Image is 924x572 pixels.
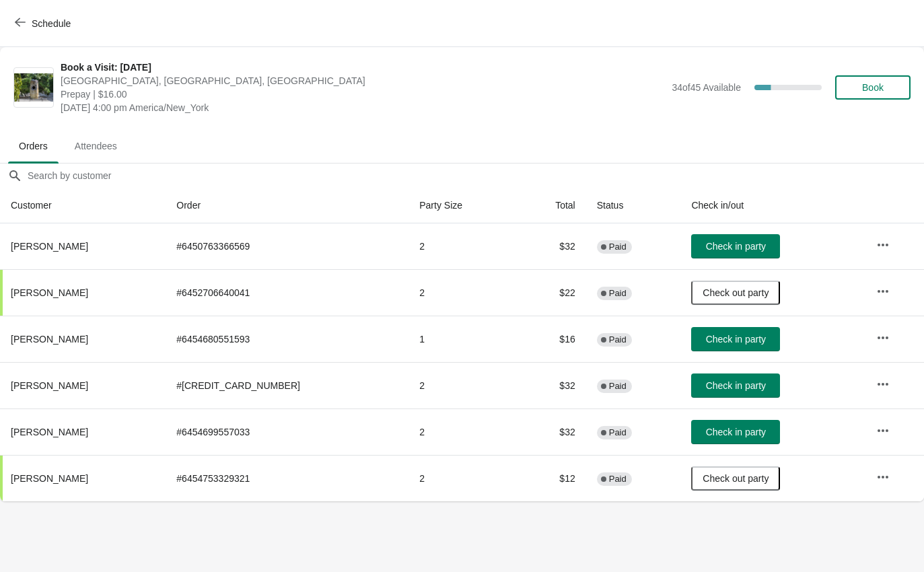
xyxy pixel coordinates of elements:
[586,188,681,223] th: Status
[609,334,627,345] span: Paid
[609,288,627,299] span: Paid
[691,234,780,258] button: Check in party
[7,11,81,36] button: Schedule
[27,164,924,188] input: Search by customer
[609,427,627,438] span: Paid
[14,73,53,102] img: Book a Visit: August 2025
[691,420,780,444] button: Check in party
[703,287,769,298] span: Check out party
[517,223,586,269] td: $32
[408,455,516,501] td: 2
[166,223,408,269] td: # 6450763366569
[11,473,88,484] span: [PERSON_NAME]
[11,287,88,298] span: [PERSON_NAME]
[166,316,408,362] td: # 6454680551593
[691,466,780,491] button: Check out party
[166,362,408,408] td: # [CREDIT_CARD_NUMBER]
[862,82,884,93] span: Book
[166,408,408,455] td: # 6454699557033
[703,473,769,484] span: Check out party
[61,74,665,87] span: [GEOGRAPHIC_DATA], [GEOGRAPHIC_DATA], [GEOGRAPHIC_DATA]
[61,101,665,114] span: [DATE] 4:00 pm America/New_York
[706,380,766,391] span: Check in party
[835,75,911,100] button: Book
[408,269,516,316] td: 2
[609,381,627,392] span: Paid
[517,362,586,408] td: $32
[609,474,627,485] span: Paid
[680,188,865,223] th: Check in/out
[672,82,741,93] span: 34 of 45 Available
[11,334,88,345] span: [PERSON_NAME]
[408,223,516,269] td: 2
[408,408,516,455] td: 2
[64,134,128,158] span: Attendees
[706,334,766,345] span: Check in party
[408,188,516,223] th: Party Size
[11,241,88,252] span: [PERSON_NAME]
[8,134,59,158] span: Orders
[61,87,665,101] span: Prepay | $16.00
[517,269,586,316] td: $22
[166,188,408,223] th: Order
[517,455,586,501] td: $12
[517,188,586,223] th: Total
[11,427,88,437] span: [PERSON_NAME]
[517,316,586,362] td: $16
[408,362,516,408] td: 2
[609,242,627,252] span: Paid
[11,380,88,391] span: [PERSON_NAME]
[691,373,780,398] button: Check in party
[166,455,408,501] td: # 6454753329321
[61,61,665,74] span: Book a Visit: [DATE]
[408,316,516,362] td: 1
[691,281,780,305] button: Check out party
[166,269,408,316] td: # 6452706640041
[32,18,71,29] span: Schedule
[706,241,766,252] span: Check in party
[691,327,780,351] button: Check in party
[517,408,586,455] td: $32
[706,427,766,437] span: Check in party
